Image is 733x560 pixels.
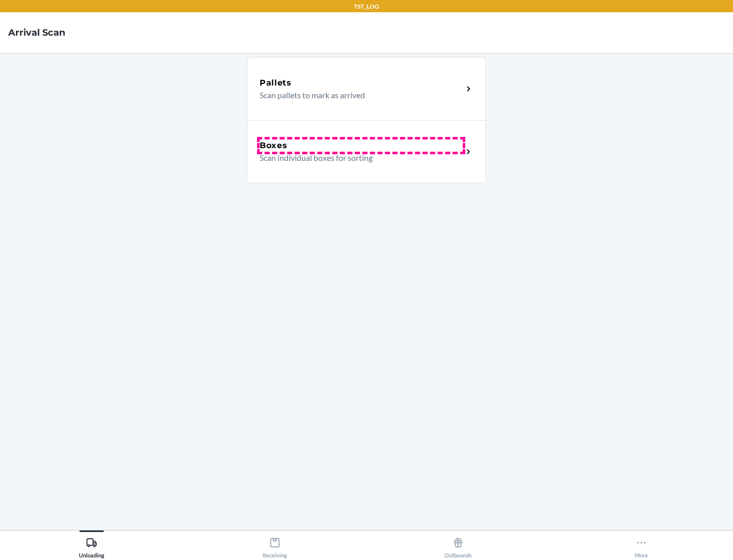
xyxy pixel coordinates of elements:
[354,2,379,11] p: TST_LOG
[635,533,648,558] div: More
[550,530,733,558] button: More
[247,57,486,120] a: PalletsScan pallets to mark as arrived
[247,120,486,183] a: BoxesScan individual boxes for sorting
[366,530,550,558] button: Outbounds
[263,533,287,558] div: Receiving
[79,533,104,558] div: Unloading
[260,89,455,101] p: Scan pallets to mark as arrived
[444,533,472,558] div: Outbounds
[260,139,288,152] h5: Boxes
[260,152,455,164] p: Scan individual boxes for sorting
[8,26,65,39] h4: Arrival Scan
[260,77,292,89] h5: Pallets
[183,530,366,558] button: Receiving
